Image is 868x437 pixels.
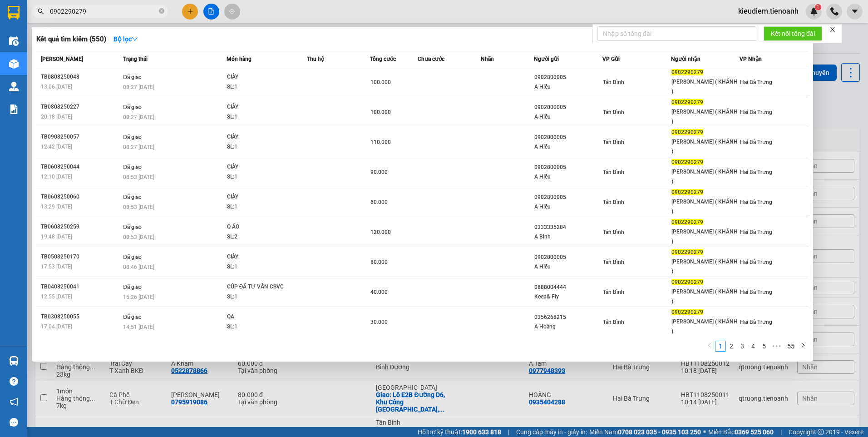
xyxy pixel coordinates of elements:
div: [PERSON_NAME] ( KHÁNH ) [671,227,739,246]
span: 40.000 [370,289,388,295]
div: GIÀY [227,252,295,262]
span: 100.000 [370,79,391,85]
span: close-circle [159,7,164,16]
h3: Kết quả tìm kiếm ( 550 ) [36,35,106,44]
div: A Hiếu [534,262,602,272]
div: A Hiếu [534,142,602,152]
span: 13:06 [DATE] [41,84,72,90]
div: 0902800005 [534,253,602,262]
div: [PERSON_NAME] ( KHÁNH ) [671,317,739,336]
span: 12:10 [DATE] [41,174,72,180]
span: ••• [769,341,784,352]
a: 1 [715,341,725,351]
div: SL: 1 [227,262,295,272]
div: SL: 1 [227,112,295,122]
a: 2 [726,341,736,351]
span: Tân Bình [603,169,624,175]
li: 3 [737,341,748,352]
span: Tân Bình [603,259,624,265]
li: 1 [715,341,726,352]
div: GIÀY [227,162,295,172]
span: 17:04 [DATE] [41,323,72,330]
strong: Bộ lọc [113,35,138,43]
div: Keep& Fly [534,292,602,302]
span: Chưa cước [418,56,444,62]
div: [PERSON_NAME] ( KHÁNH ) [671,287,739,306]
span: 08:27 [DATE] [123,114,154,120]
span: Trạng thái [123,56,148,62]
img: warehouse-icon [9,59,19,69]
div: SL: 1 [227,292,295,302]
div: A Hiếu [534,202,602,212]
img: solution-icon [9,104,19,114]
div: 0902800005 [534,163,602,172]
div: 0333335284 [534,223,602,232]
div: TB0908250057 [41,132,120,142]
span: Tân Bình [603,289,624,295]
div: GIÀY [227,132,295,142]
div: 0356268215 [534,313,602,322]
a: 4 [748,341,758,351]
span: 120.000 [370,229,391,235]
div: SL: 1 [227,82,295,92]
span: Hai Bà Trưng [740,229,772,235]
span: Đã giao [123,194,142,200]
span: Tân Bình [603,199,624,205]
span: 14:51 [DATE] [123,324,154,330]
div: A Bình [534,232,602,242]
span: 0902290279 [671,309,703,315]
span: 17:53 [DATE] [41,263,72,270]
a: 3 [737,341,747,351]
span: 12:55 [DATE] [41,293,72,300]
div: TB0508250170 [41,252,120,262]
li: Next Page [798,341,809,352]
div: 0902800005 [534,103,602,112]
button: left [704,341,715,352]
div: TB0808250048 [41,72,120,82]
span: 08:27 [DATE] [123,84,154,90]
span: Người gửi [534,56,559,62]
span: Tân Bình [603,229,624,235]
div: TB0408250041 [41,282,120,292]
span: 0902290279 [671,249,703,255]
span: Hai Bà Trưng [740,289,772,295]
span: question-circle [10,377,18,386]
div: TB0308250055 [41,312,120,322]
div: [PERSON_NAME] ( KHÁNH ) [671,197,739,216]
a: 55 [784,341,797,351]
span: 0902290279 [671,219,703,225]
span: Đã giao [123,254,142,260]
img: logo-vxr [8,6,20,20]
span: 0902290279 [671,129,703,135]
span: Món hàng [227,56,252,62]
div: A Hiếu [534,112,602,122]
div: GIÀY [227,192,295,202]
span: Nhãn [481,56,494,62]
li: Next 5 Pages [769,341,784,352]
img: warehouse-icon [9,36,19,46]
span: Kết nối tổng đài [771,29,815,39]
span: Đã giao [123,74,142,80]
span: Hai Bà Trưng [740,79,772,85]
span: 15:26 [DATE] [123,294,154,300]
span: 08:53 [DATE] [123,204,154,210]
span: Hai Bà Trưng [740,139,772,145]
button: Bộ lọcdown [106,32,145,46]
span: Đã giao [123,284,142,290]
span: 30.000 [370,319,388,325]
img: warehouse-icon [9,356,19,366]
div: CÚP ĐÃ TƯ VẤN CSVC [227,282,295,292]
div: [PERSON_NAME] ( KHÁNH ) [671,137,739,156]
li: 5 [759,341,769,352]
span: 19:48 [DATE] [41,233,72,240]
span: 0902290279 [671,279,703,285]
div: SL: 1 [227,172,295,182]
div: GIÀY [227,102,295,112]
div: TB0808250227 [41,102,120,112]
span: search [38,8,44,15]
li: Previous Page [704,341,715,352]
span: notification [10,397,18,406]
span: Hai Bà Trưng [740,169,772,175]
span: 0902290279 [671,189,703,195]
button: Kết nối tổng đài [764,26,822,41]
